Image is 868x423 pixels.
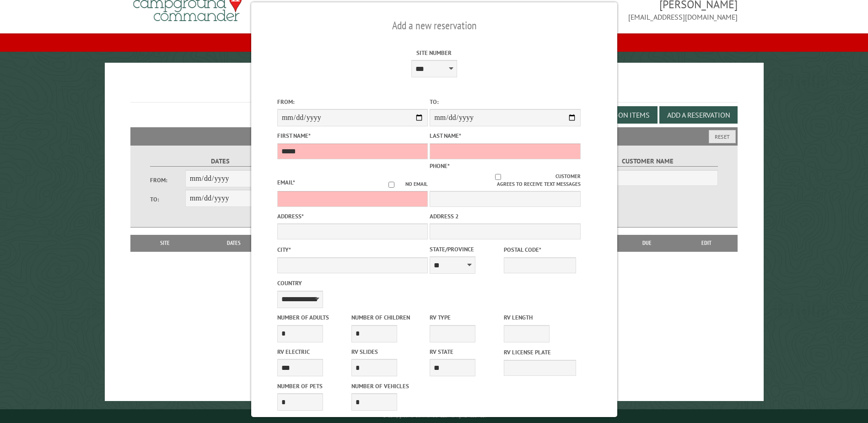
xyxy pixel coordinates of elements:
label: Phone [430,162,450,170]
h1: Reservations [130,77,737,103]
label: RV Slides [351,347,423,356]
label: RV License Plate [504,348,576,357]
button: Edit Add-on Items [579,106,658,124]
label: Country [277,279,427,287]
label: RV Length [504,313,576,322]
input: No email [377,182,405,188]
button: Reset [709,130,736,143]
label: Number of Children [351,313,423,322]
label: Number of Pets [277,382,349,390]
label: Address 2 [430,212,580,221]
label: Address [277,212,427,221]
label: Number of Adults [277,313,349,322]
label: Email [277,179,295,186]
label: To: [150,195,185,204]
label: Customer agrees to receive text messages [430,173,580,188]
label: From: [150,176,185,184]
label: Site Number [359,49,509,57]
label: Last Name [430,131,580,140]
th: Edit [676,235,738,251]
label: Number of Vehicles [351,382,423,390]
input: Customer agrees to receive text messages [441,174,555,180]
label: RV Electric [277,347,349,356]
small: © Campground Commander LLC. All rights reserved. [383,413,486,419]
th: Site [135,235,194,251]
label: State/Province [430,245,502,254]
label: RV State [430,347,502,356]
label: City [277,245,427,254]
h2: Add a new reservation [277,17,591,34]
label: Dates [150,156,290,167]
th: Dates [195,235,273,251]
label: First Name [277,131,427,140]
label: Postal Code [504,245,576,254]
h2: Filters [130,127,737,145]
button: Add a Reservation [659,106,738,124]
th: Due [618,235,676,251]
label: RV Type [430,313,502,322]
label: To: [430,98,580,106]
label: No email [377,180,428,188]
label: Customer Name [578,156,717,167]
label: From: [277,98,427,106]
